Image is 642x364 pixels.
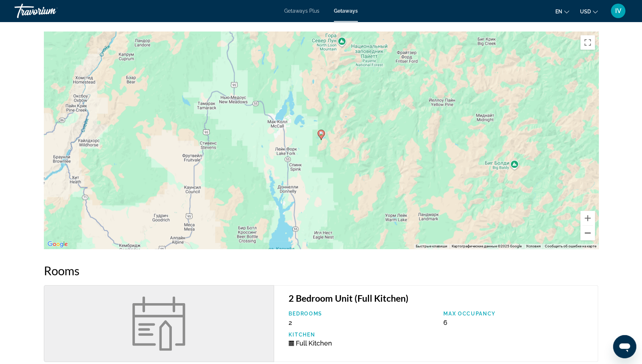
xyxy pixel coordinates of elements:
h3: 2 Bedroom Unit (Full Kitchen) [289,293,591,304]
p: Kitchen [289,332,436,338]
span: IV [615,7,621,14]
h2: Rooms [44,263,598,278]
button: User Menu [609,3,627,18]
a: Сообщить об ошибке на карте [545,244,596,248]
span: Full Kitchen [296,339,332,347]
span: 2 [289,319,292,326]
button: Change language [555,6,569,17]
iframe: Кнопка запуска окна обмена сообщениями [613,335,636,358]
span: USD [580,9,591,14]
a: Условия (ссылка откроется в новой вкладке) [526,244,540,248]
img: week.svg [128,296,190,351]
a: Travorium [15,1,87,20]
button: Включить полноэкранный режим [580,35,595,50]
span: Картографические данные ©2025 Google [452,244,522,248]
button: Быстрые клавиши [416,244,447,249]
p: Max Occupancy [443,311,591,317]
a: Getaways [334,8,358,14]
span: 6 [443,319,447,326]
button: Change currency [580,6,598,17]
img: Google [46,239,70,249]
span: en [555,9,562,14]
p: Bedrooms [289,311,436,317]
a: Открыть эту область в Google Картах (в новом окне) [46,239,70,249]
button: Уменьшить [580,226,595,240]
a: Getaways Plus [284,8,319,14]
button: Увеличить [580,211,595,225]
